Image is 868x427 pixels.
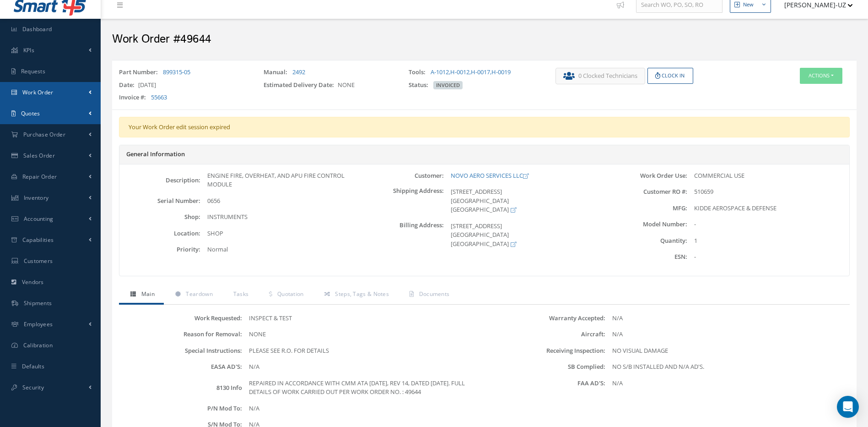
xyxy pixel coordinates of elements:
span: Documents [419,290,450,298]
label: EASA AD'S: [121,363,242,370]
button: Clock In [647,68,693,84]
span: Inventory [24,194,49,202]
label: Work Order Use: [606,172,687,179]
label: FAA AD'S: [485,380,605,387]
span: Capabilities [22,236,54,244]
span: INVOICED [433,81,463,89]
div: N/A [242,362,484,372]
div: [STREET_ADDRESS] [GEOGRAPHIC_DATA] [GEOGRAPHIC_DATA] [444,222,606,249]
div: INSTRUMENTS [200,213,362,222]
label: Part Number: [119,68,162,77]
div: N/A [242,404,484,413]
div: NO VISUAL DAMAGE [605,346,847,356]
button: Actions [800,68,842,84]
label: Billing Address: [363,222,444,249]
span: Shipments [24,299,52,307]
a: H-0019 [491,68,511,76]
span: Customers [24,257,53,265]
a: Documents [398,285,458,305]
div: [DATE] [112,81,257,93]
div: COMMERCIAL USE [687,171,849,181]
div: Normal [200,245,362,254]
label: Receiving Inspection: [485,347,605,354]
a: 2492 [292,68,305,76]
span: Tasks [233,290,249,298]
span: Defaults [22,362,44,370]
a: Teardown [164,285,222,305]
label: Special Instructions: [121,347,242,354]
div: NONE [257,81,401,93]
span: Dashboard [22,25,52,33]
a: Tasks [222,285,258,305]
label: Estimated Delivery Date: [264,81,338,90]
span: 0656 [207,197,220,205]
span: Main [141,290,155,298]
div: New [743,1,754,9]
label: Model Number: [606,221,687,228]
a: H-0012, [450,68,471,76]
span: Repair Order [22,173,57,181]
div: INSPECT & TEST [242,314,484,323]
span: Calibration [23,341,53,349]
a: A-1012, [431,68,450,76]
div: - [687,220,849,229]
a: 55663 [151,93,167,101]
div: PLEASE SEE R.O. FOR DETAILS [242,346,484,356]
label: Quantity: [606,237,687,244]
div: [STREET_ADDRESS] [GEOGRAPHIC_DATA] [GEOGRAPHIC_DATA] [444,187,606,214]
span: Purchase Order [23,131,65,138]
span: Teardown [186,290,212,298]
label: MFG: [606,205,687,212]
label: Work Requested: [121,315,242,322]
div: NO S/B INSTALLED AND N/A AD'S. [605,362,847,372]
span: Accounting [24,215,54,223]
div: ENGINE FIRE, OVERHEAT, AND APU FIRE CONTROL MODULE [200,171,362,189]
a: 899315-05 [163,68,190,76]
label: Customer: [363,172,444,179]
span: Requests [21,67,45,75]
label: ESN: [606,253,687,260]
label: Priority: [119,246,200,253]
label: Warranty Accepted: [485,315,605,322]
a: Steps, Tags & Notes [313,285,398,305]
h5: General Information [126,151,842,158]
a: NOVO AERO SERVICES LLC [451,171,528,180]
label: Invoice #: [119,93,150,102]
div: - [687,252,849,262]
div: 1 [687,236,849,246]
label: Location: [119,230,200,237]
div: Your Work Order edit session expired [119,117,850,138]
div: KIDDE AEROSPACE & DEFENSE [687,204,849,213]
span: Vendors [22,278,44,286]
div: N/A [605,379,847,388]
h2: Work Order #49644 [112,33,857,46]
span: KPIs [23,46,34,54]
span: Employees [24,320,53,328]
div: N/A [605,314,847,323]
label: Date: [119,81,138,90]
span: Steps, Tags & Notes [335,290,389,298]
span: 510659 [694,187,713,196]
label: Reason for Removal: [121,331,242,338]
label: P/N Mod To: [121,405,242,412]
label: Description: [119,177,200,184]
span: 0 Clocked Technicians [578,71,637,81]
span: Quotation [277,290,304,298]
label: Serial Number: [119,197,200,204]
span: Quotes [21,109,40,117]
label: Shop: [119,213,200,220]
div: REPAIRED IN ACCORDANCE WITH CMM ATA [DATE], REV 14, DATED [DATE]. FULL DETAILS OF WORK CARRIED OU... [242,379,484,397]
div: NONE [242,330,484,339]
label: Shipping Address: [363,187,444,214]
label: Customer RO #: [606,188,687,195]
label: 8130 Info [121,384,242,391]
span: Security [22,383,44,391]
a: Quotation [258,285,313,305]
label: Status: [409,81,432,90]
label: Manual: [264,68,291,77]
a: Main [119,285,164,305]
div: SHOP [200,229,362,238]
div: Open Intercom Messenger [837,396,859,418]
label: Tools: [409,68,429,77]
label: Aircraft: [485,331,605,338]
